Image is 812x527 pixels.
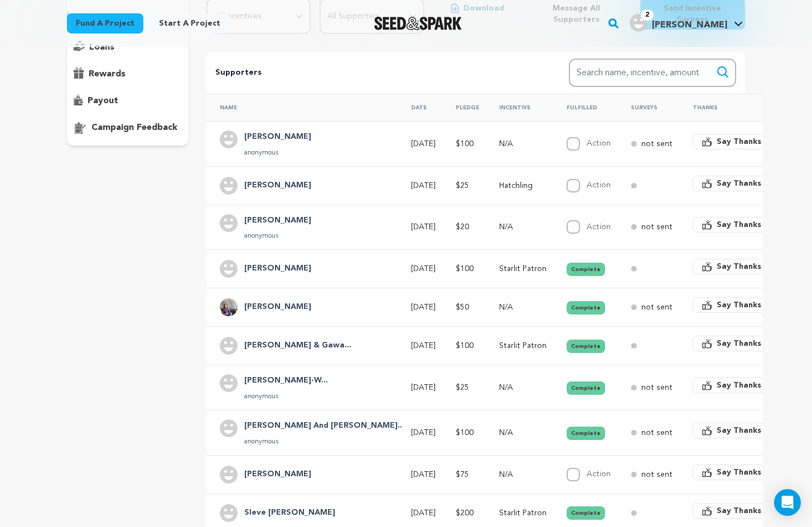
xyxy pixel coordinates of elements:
h4: Lorrie Goodwin [244,130,311,144]
button: Complete [567,381,605,395]
p: [DATE] [411,302,436,313]
p: Starlit Patron [499,507,547,519]
p: [DATE] [411,427,436,438]
span: Say Thanks [717,425,761,436]
span: Say Thanks [717,219,761,230]
button: Complete [567,427,605,440]
p: [DATE] [411,138,436,149]
p: [DATE] [411,507,436,519]
th: Fulfilled [553,94,617,121]
h4: Sleve Es Olson [244,506,335,520]
a: Fund a project [67,13,143,33]
img: user.png [220,177,238,195]
p: Starlit Patron [499,263,547,274]
p: campaign feedback [91,121,177,134]
p: [DATE] [411,340,436,351]
button: Say Thanks [693,423,771,438]
h4: Stephanie Yip [244,262,311,275]
button: rewards [67,65,188,83]
p: Hatchling [499,180,547,191]
label: Action [587,470,611,478]
span: Say Thanks [717,261,761,272]
h4: Kelsey McGregor [244,468,311,481]
button: Say Thanks [693,297,771,313]
button: Complete [567,506,605,520]
p: N/A [499,469,547,480]
p: not sent [641,138,673,149]
img: user.png [220,374,238,392]
img: user.png [220,337,238,355]
p: anonymous [244,231,311,240]
p: [DATE] [411,469,436,480]
img: user.png [220,504,238,522]
p: not sent [641,221,673,233]
span: Say Thanks [717,505,761,516]
label: Action [587,223,611,231]
span: $50 [456,303,469,311]
th: Name [206,94,398,121]
span: $25 [456,182,469,190]
button: Say Thanks [693,134,771,149]
button: Say Thanks [693,378,771,393]
button: Say Thanks [693,259,771,274]
a: Start a project [150,13,229,33]
a: Laura R.'s Profile [627,12,745,32]
span: Say Thanks [717,338,761,349]
h4: Tim Rose & Gawarecki [244,339,351,352]
button: Complete [567,263,605,276]
button: payout [67,92,188,110]
p: payout [88,94,118,108]
div: Laura R.'s Profile [630,14,727,32]
span: 2 [641,9,654,21]
p: anonymous [244,392,328,401]
span: Say Thanks [717,299,761,311]
span: $100 [456,342,473,350]
p: not sent [641,302,673,313]
button: Say Thanks [693,336,771,351]
img: user.png [220,466,238,484]
img: user.png [220,130,238,148]
th: Pledge [442,94,486,121]
img: Seed&Spark Logo Dark Mode [374,17,462,30]
p: loans [89,41,114,54]
label: Action [587,139,611,147]
p: anonymous [244,437,402,446]
p: N/A [499,427,547,438]
p: N/A [499,302,547,313]
p: [DATE] [411,263,436,274]
p: not sent [641,382,673,393]
span: Say Thanks [717,178,761,189]
span: $100 [456,265,473,273]
button: Say Thanks [693,503,771,519]
p: [DATE] [411,180,436,191]
a: Seed&Spark Homepage [374,17,462,30]
span: $200 [456,509,473,517]
th: Thanks [679,94,777,121]
span: Say Thanks [717,467,761,478]
h4: Kirstin Maxam-Wald [244,374,328,388]
div: Open Intercom Messenger [774,489,801,516]
button: Complete [567,301,605,315]
p: [DATE] [411,221,436,233]
button: Complete [567,340,605,353]
th: Incentive [486,94,553,121]
span: [PERSON_NAME] [652,21,727,30]
label: Action [587,181,611,189]
span: $75 [456,471,469,478]
img: user.png [220,260,238,278]
span: $20 [456,223,469,231]
p: rewards [89,67,125,81]
h4: Joseph Bricker [244,301,311,314]
h4: Joel Gawarecki [244,179,311,192]
p: Supporters [215,66,533,80]
th: Surveys [617,94,679,121]
span: Say Thanks [717,136,761,147]
img: user.png [630,14,647,32]
h4: Alyssa Terry [244,214,311,228]
p: anonymous [244,148,311,157]
h4: Jim And Carol Bulfer [244,419,402,433]
p: Starlit Patron [499,340,547,351]
button: loans [67,38,188,56]
p: N/A [499,221,547,233]
img: user.png [220,214,238,232]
